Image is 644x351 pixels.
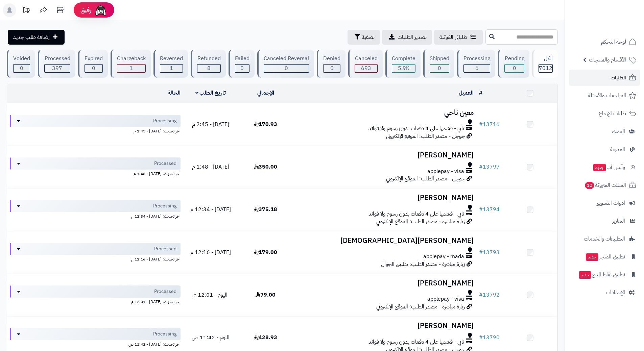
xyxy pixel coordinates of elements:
[362,33,375,41] span: تصفية
[569,141,640,157] a: المدونة
[422,50,456,78] a: Shipped 0
[153,331,176,337] span: Processing
[479,248,483,256] span: #
[539,55,553,62] div: الكل
[154,160,176,167] span: Processed
[513,64,516,72] span: 0
[192,163,229,171] span: [DATE] - 1:48 م
[596,198,625,208] span: أدوات التسويق
[10,340,181,347] div: اخر تحديث: [DATE] - 11:42 ص
[85,65,102,72] div: 0
[438,64,441,72] span: 0
[392,65,415,72] div: 5906
[5,50,37,78] a: Voided 0
[479,163,483,171] span: #
[569,231,640,247] a: التطبيقات والخدمات
[392,55,415,62] div: Complete
[479,291,500,299] a: #13792
[190,248,231,256] span: [DATE] - 12:16 م
[160,65,183,72] div: 1
[599,109,626,118] span: طلبات الإرجاع
[569,213,640,229] a: التقارير
[368,210,464,218] span: تابي - قسّمها على 4 دفعات بدون رسوم ولا فوائد
[37,50,76,78] a: Processed 397
[10,212,181,219] div: اخر تحديث: [DATE] - 12:34 م
[585,182,594,189] span: 10
[347,50,384,78] a: Canceled 693
[569,284,640,301] a: الإعدادات
[18,3,35,19] a: تحديثات المنصة
[569,159,640,175] a: وآتس آبجديد
[264,55,309,62] div: Canceled Reversal
[456,50,497,78] a: Processing 6
[207,64,211,72] span: 8
[434,30,483,45] a: طلباتي المُوكلة
[531,50,559,78] a: الكل7012
[254,248,277,256] span: 179.00
[593,162,625,172] span: وآتس آب
[586,253,598,261] span: جديد
[430,55,449,62] div: Shipped
[80,6,91,14] span: رفيق
[479,333,500,342] a: #13790
[479,333,483,342] span: #
[45,65,70,72] div: 397
[227,50,256,78] a: Failed 0
[153,203,176,209] span: Processing
[611,73,626,82] span: الطلبات
[170,64,173,72] span: 1
[584,180,626,190] span: السلات المتروكة
[569,105,640,122] a: طلبات الإرجاع
[463,55,490,62] div: Processing
[13,55,30,62] div: Voided
[195,89,226,97] a: تاريخ الطلب
[20,64,23,72] span: 0
[569,87,640,104] a: المراجعات والأسئلة
[153,118,176,124] span: Processing
[479,291,483,299] span: #
[154,246,176,252] span: Processed
[13,33,50,41] span: إضافة طلب جديد
[264,65,309,72] div: 0
[254,163,277,171] span: 350.00
[92,64,95,72] span: 0
[569,177,640,193] a: السلات المتروكة10
[323,55,340,62] div: Denied
[44,55,70,62] div: Processed
[386,175,465,183] span: جوجل - مصدر الطلب: الموقع الإلكتروني
[588,91,626,100] span: المراجعات والأسئلة
[368,125,464,132] span: تابي - قسّمها على 4 دفعات بدون رسوم ولا فوائد
[376,303,465,311] span: زيارة مباشرة - مصدر الطلب: الموقع الإلكتروني
[398,64,409,72] span: 5.9K
[296,279,474,287] h3: [PERSON_NAME]
[612,127,625,136] span: العملاء
[598,19,638,33] img: logo-2.png
[479,205,483,214] span: #
[193,291,228,299] span: اليوم - 12:01 م
[386,132,465,140] span: جوجل - مصدر الطلب: الموقع الإلكتروني
[14,65,30,72] div: 0
[197,55,220,62] div: Refunded
[479,89,482,97] a: #
[459,89,474,97] a: العميل
[479,248,500,256] a: #13793
[296,237,474,245] h3: [PERSON_NAME][DEMOGRAPHIC_DATA]
[464,65,490,72] div: 6
[192,120,229,128] span: [DATE] - 2:45 م
[117,55,146,62] div: Chargeback
[10,170,181,177] div: اخر تحديث: [DATE] - 1:48 م
[197,65,220,72] div: 8
[505,65,524,72] div: 0
[361,64,371,72] span: 693
[427,295,464,303] span: applepay - visa
[257,89,274,97] a: الإجمالي
[355,55,377,62] div: Canceled
[254,333,277,342] span: 428.93
[589,55,626,65] span: الأقسام والمنتجات
[475,64,479,72] span: 6
[129,64,133,72] span: 1
[235,65,249,72] div: 0
[539,64,552,72] span: 7012
[152,50,189,78] a: Reversed 1
[381,260,465,268] span: زيارة مباشرة - مصدر الطلب: تطبيق الجوال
